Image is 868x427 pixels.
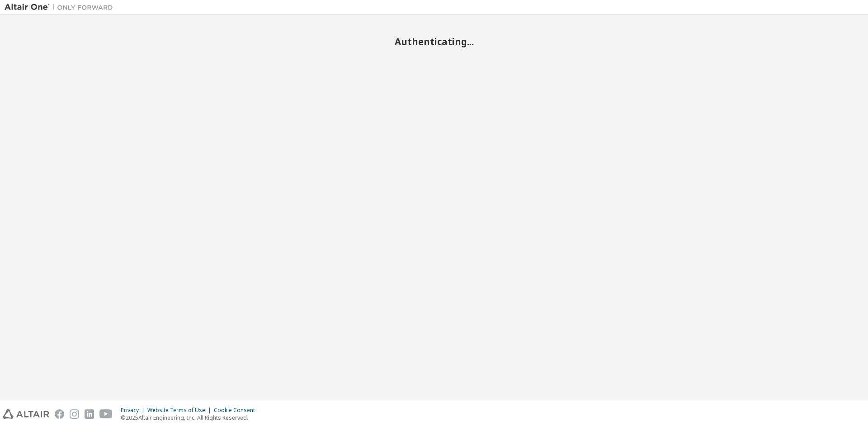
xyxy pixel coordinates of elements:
[5,36,863,47] h2: Authenticating...
[85,409,94,419] img: linkedin.svg
[55,409,64,419] img: facebook.svg
[99,409,113,419] img: youtube.svg
[121,407,147,414] div: Privacy
[214,407,260,414] div: Cookie Consent
[3,409,49,419] img: altair_logo.svg
[70,409,79,419] img: instagram.svg
[147,407,214,414] div: Website Terms of Use
[5,3,118,12] img: Altair One
[121,414,260,422] p: © 2025 Altair Engineering, Inc. All Rights Reserved.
